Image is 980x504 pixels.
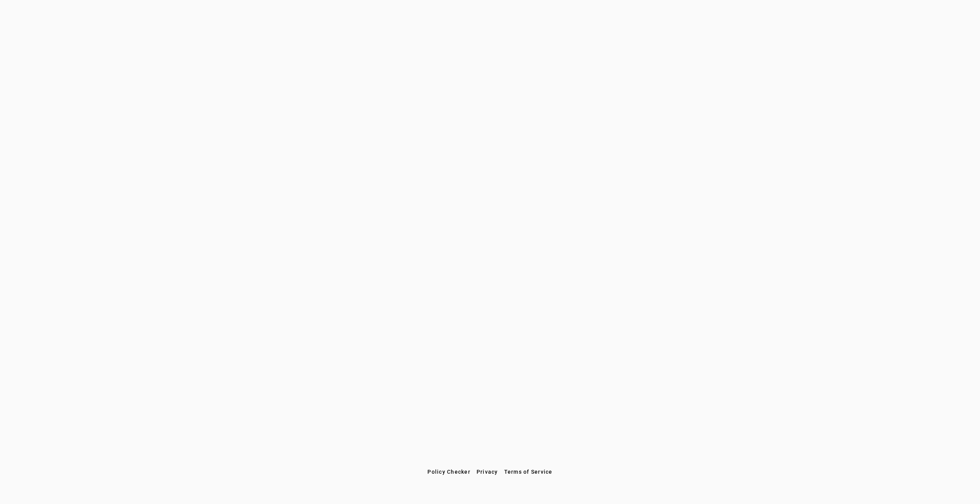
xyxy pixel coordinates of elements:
span: Policy Checker [427,469,470,475]
span: Privacy [477,469,498,475]
button: Privacy [473,465,501,479]
button: Terms of Service [501,465,556,479]
span: Terms of Service [504,469,553,475]
button: Policy Checker [424,465,473,479]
